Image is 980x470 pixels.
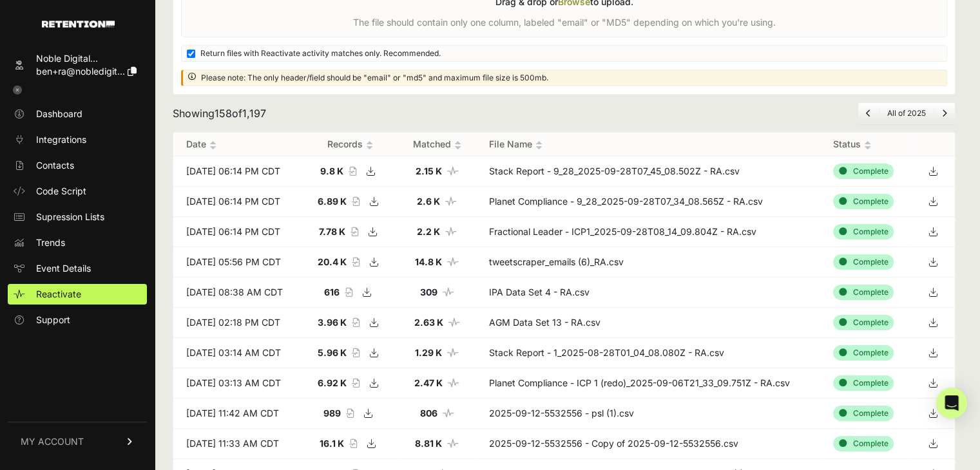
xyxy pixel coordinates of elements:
[476,247,820,277] td: tweetscraper_emails (6)_RA.csv
[173,217,302,247] td: [DATE] 06:14 PM CDT
[8,422,147,461] a: MY ACCOUNT
[349,439,357,448] i: Record count of the file
[209,140,216,150] img: no_sort-eaf950dc5ab64cae54d48a5578032e96f70b2ecb7d747501f34c8f2db400fb66.gif
[447,167,459,176] i: Number of matched records
[447,258,459,267] i: Number of matched records
[36,236,65,249] span: Trends
[36,66,125,77] span: ben+ra@nobledigit...
[8,310,147,330] a: Support
[319,226,345,237] strong: 7.78 K
[8,258,147,279] a: Event Details
[833,406,894,421] div: Complete
[352,379,360,388] i: Record count of the file
[476,187,820,217] td: Planet Compliance - 9_28_2025-09-28T07_34_08.565Z - RA.csv
[535,140,543,150] img: no_sort-eaf950dc5ab64cae54d48a5578032e96f70b2ecb7d747501f34c8f2db400fb66.gif
[36,288,81,301] span: Reactivate
[318,196,347,207] strong: 6.89 K
[8,129,147,150] a: Integrations
[476,133,820,156] th: File Name
[833,254,894,270] div: Complete
[476,399,820,429] td: 2025-09-12-5532556 - psl (1).csv
[833,224,894,240] div: Complete
[398,133,476,156] th: Matched
[415,347,442,358] strong: 1.29 K
[173,308,302,338] td: [DATE] 02:18 PM CDT
[443,288,454,297] i: Number of matched records
[173,277,302,308] td: [DATE] 08:38 AM CDT
[349,167,356,176] i: Record count of the file
[448,318,460,327] i: Number of matched records
[476,429,820,459] td: 2025-09-12-5532556 - Copy of 2025-09-12-5532556.csv
[833,194,894,209] div: Complete
[366,140,373,150] img: no_sort-eaf950dc5ab64cae54d48a5578032e96f70b2ecb7d747501f34c8f2db400fb66.gif
[318,256,347,267] strong: 20.4 K
[414,317,443,328] strong: 2.63 K
[417,226,440,237] strong: 2.2 K
[416,165,442,176] strong: 2.15 K
[21,435,84,448] span: MY ACCOUNT
[936,388,967,418] div: Open Intercom Messenger
[447,348,459,357] i: Number of matched records
[417,196,440,207] strong: 2.6 K
[8,104,147,124] a: Dashboard
[8,155,147,176] a: Contacts
[173,338,302,368] td: [DATE] 03:14 AM CDT
[476,277,820,308] td: IPA Data Set 4 - RA.csv
[173,106,266,121] div: Showing of
[318,347,347,358] strong: 5.96 K
[345,288,352,297] i: Record count of the file
[323,408,341,418] strong: 989
[833,315,894,330] div: Complete
[173,133,302,156] th: Date
[324,287,340,297] strong: 616
[445,197,457,206] i: Number of matched records
[447,439,459,448] i: Number of matched records
[346,409,354,418] i: Record count of the file
[420,408,437,418] strong: 806
[866,108,871,118] a: Previous
[351,227,358,236] i: Record count of the file
[302,133,398,156] th: Records
[8,232,147,253] a: Trends
[879,108,934,118] li: All of 2025
[445,227,457,236] i: Number of matched records
[173,368,302,399] td: [DATE] 03:13 AM CDT
[858,102,956,124] nav: Page navigation
[36,133,86,146] span: Integrations
[454,140,461,150] img: no_sort-eaf950dc5ab64cae54d48a5578032e96f70b2ecb7d747501f34c8f2db400fb66.gif
[833,164,894,179] div: Complete
[820,133,911,156] th: Status
[414,377,443,388] strong: 2.47 K
[415,256,442,267] strong: 14.8 K
[352,348,360,357] i: Record count of the file
[352,197,360,206] i: Record count of the file
[443,409,454,418] i: Number of matched records
[476,368,820,399] td: Planet Compliance - ICP 1 (redo)_2025-09-06T21_33_09.751Z - RA.csv
[8,207,147,227] a: Supression Lists
[320,165,343,176] strong: 9.8 K
[8,181,147,202] a: Code Script
[173,156,302,187] td: [DATE] 06:14 PM CDT
[36,211,104,223] span: Supression Lists
[318,377,347,388] strong: 6.92 K
[173,247,302,277] td: [DATE] 05:56 PM CDT
[173,187,302,217] td: [DATE] 06:14 PM CDT
[8,284,147,305] a: Reactivate
[36,314,70,326] span: Support
[8,48,147,82] a: Noble Digital... ben+ra@nobledigit...
[36,52,137,65] div: Noble Digital...
[352,318,360,327] i: Record count of the file
[187,50,195,58] input: Return files with Reactivate activity matches only. Recommended.
[200,48,441,59] span: Return files with Reactivate activity matches only. Recommended.
[476,308,820,338] td: AGM Data Set 13 - RA.csv
[42,21,115,28] img: Retention.com
[36,108,82,120] span: Dashboard
[448,379,459,388] i: Number of matched records
[320,438,344,449] strong: 16.1 K
[36,262,91,275] span: Event Details
[215,107,232,120] span: 158
[833,285,894,300] div: Complete
[476,338,820,368] td: Stack Report - 1_2025-08-28T01_04_08.080Z - RA.csv
[36,159,74,172] span: Contacts
[173,429,302,459] td: [DATE] 11:33 AM CDT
